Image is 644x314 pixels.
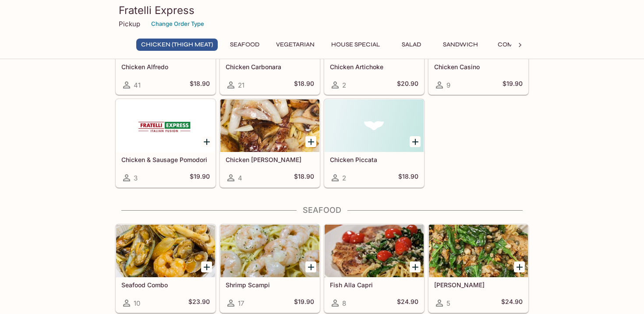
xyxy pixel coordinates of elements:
span: 5 [446,299,450,307]
h5: Seafood Combo [121,281,210,289]
button: Change Order Type [147,17,208,31]
span: 8 [342,299,346,307]
a: Chicken & Sausage Pomodori3$19.90 [116,99,216,187]
h5: Chicken Artichoke [330,63,418,71]
a: Chicken Piccata2$18.90 [324,99,424,187]
button: Vegetarian [271,39,319,51]
span: 10 [134,299,140,307]
h5: $18.90 [294,173,314,183]
span: 17 [238,299,244,307]
span: 21 [238,81,244,89]
div: Chicken Casino [429,7,528,59]
div: Chicken Piccata [325,99,424,152]
div: Chicken & Sausage Pomodori [116,99,215,152]
button: Chicken (Thigh Meat) [136,39,218,51]
h5: Shrimp Scampi [226,281,314,289]
h5: $24.90 [501,298,523,308]
span: 2 [342,174,346,182]
span: 41 [134,81,141,89]
h5: Chicken Casino [434,63,523,71]
h5: [PERSON_NAME] [434,281,523,289]
button: House Special [326,39,385,51]
h5: Chicken Alfredo [121,63,210,71]
p: Pickup [119,20,140,28]
button: Salad [392,39,431,51]
h5: $18.90 [294,80,314,90]
h5: $18.90 [398,173,418,183]
div: Seafood Combo [116,225,215,277]
h5: $19.90 [294,298,314,308]
button: Add Fish Basilio [514,261,525,272]
h5: Fish Alla Capri [330,281,418,289]
a: [PERSON_NAME]5$24.90 [428,224,528,313]
h5: $19.90 [190,173,210,183]
a: Shrimp Scampi17$19.90 [220,224,320,313]
button: Add Chicken Piccata [410,136,421,147]
div: Chicken Bruno [220,99,319,152]
button: Add Fish Alla Capri [410,261,421,272]
h4: Seafood [115,205,529,215]
h3: Fratelli Express [119,4,525,17]
h5: $19.90 [502,80,523,90]
div: Chicken Alfredo [116,7,215,59]
button: Seafood [225,39,264,51]
h5: $24.90 [397,298,418,308]
span: 2 [342,81,346,89]
h5: Chicken & Sausage Pomodori [121,156,210,163]
button: Add Seafood Combo [201,261,212,272]
div: Fish Basilio [429,225,528,277]
div: Chicken Carbonara [220,7,319,59]
a: Chicken [PERSON_NAME]4$18.90 [220,99,320,187]
a: Seafood Combo10$23.90 [116,224,216,313]
span: 4 [238,174,242,182]
button: Add Chicken Bruno [305,136,316,147]
span: 3 [134,174,138,182]
h5: Chicken Piccata [330,156,418,163]
button: Sandwich [438,39,483,51]
button: Add Chicken & Sausage Pomodori [201,136,212,147]
span: 9 [446,81,450,89]
h5: $18.90 [190,80,210,90]
button: Add Shrimp Scampi [305,261,316,272]
div: Shrimp Scampi [220,225,319,277]
div: Chicken Artichoke [325,7,424,59]
div: Fish Alla Capri [325,225,424,277]
h5: $20.90 [397,80,418,90]
a: Fish Alla Capri8$24.90 [324,224,424,313]
h5: Chicken Carbonara [226,63,314,71]
h5: Chicken [PERSON_NAME] [226,156,314,163]
button: Combo [490,39,529,51]
h5: $23.90 [188,298,210,308]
